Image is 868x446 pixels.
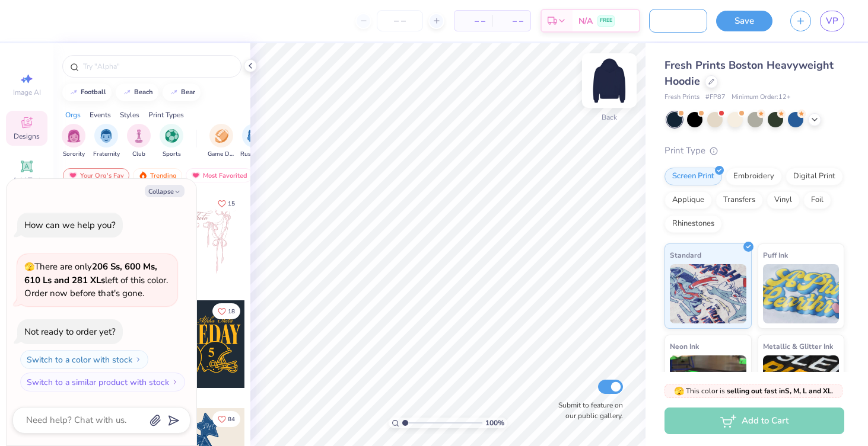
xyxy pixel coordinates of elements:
img: Puff Ink [763,264,840,323]
img: Neon Ink [670,355,746,415]
button: filter button [62,124,85,159]
span: FREE [600,17,612,25]
img: Fraternity Image [100,129,113,143]
span: 100 % [485,418,504,428]
img: most_fav.gif [191,171,201,179]
span: Designs [14,131,40,141]
input: Untitled Design [649,9,707,33]
div: filter for Sports [160,124,183,159]
span: Fraternity [93,150,120,159]
div: filter for Rush & Bid [240,124,268,159]
span: Fresh Prints Boston Heavyweight Hoodie [664,58,834,88]
span: Game Day [208,150,235,159]
button: filter button [240,124,268,159]
button: Switch to a similar product with stock [20,373,185,392]
span: Metallic & Glitter Ink [763,340,833,352]
button: bear [163,84,201,101]
span: There are only left of this color. Order now before that's gone. [24,261,168,299]
div: Orgs [65,110,81,120]
span: Add Text [12,175,41,185]
div: filter for Game Day [208,124,235,159]
div: beach [134,89,153,95]
label: Submit to feature on our public gallery. [552,400,623,421]
button: Like [212,303,240,319]
strong: selling out fast in S, M, L and XL [727,386,832,396]
span: Standard [670,249,701,261]
img: trend_line.gif [69,89,78,96]
div: Styles [120,110,139,120]
div: Foil [803,191,831,209]
a: VP [820,11,844,31]
div: filter for Fraternity [93,124,120,159]
span: Minimum Order: 12 + [732,92,791,102]
button: football [62,84,112,101]
div: filter for Sorority [62,124,85,159]
div: Events [90,110,111,120]
img: Sorority Image [67,129,81,143]
button: Like [212,195,240,211]
span: 18 [228,309,235,315]
img: trend_line.gif [122,89,132,96]
img: Switch to a similar product with stock [171,378,179,386]
div: Applique [664,191,712,209]
div: Rhinestones [664,215,722,233]
button: Save [716,11,772,31]
span: Neon Ink [670,340,699,352]
div: filter for Club [127,124,151,159]
span: 🫣 [24,261,34,272]
span: # FP87 [705,92,726,102]
div: Embroidery [726,168,782,185]
button: beach [116,84,158,101]
img: trend_line.gif [169,89,179,96]
div: How can we help you? [24,219,116,231]
input: Try "Alpha" [82,60,234,72]
span: Rush & Bid [240,150,268,159]
input: – – [377,10,423,31]
div: Transfers [716,191,763,209]
img: Sports Image [165,129,179,143]
button: filter button [208,124,235,159]
button: Collapse [145,185,185,197]
img: trending.gif [138,171,148,179]
div: Not ready to order yet? [24,326,116,338]
span: 15 [228,201,235,207]
div: bear [181,89,195,95]
img: Game Day Image [215,129,228,143]
span: 🫣 [674,386,684,397]
span: Image AI [13,88,41,97]
div: Digital Print [786,168,843,185]
div: Vinyl [767,191,800,209]
div: Back [602,112,617,123]
div: Screen Print [664,168,722,185]
button: Switch to a color with stock [20,350,148,369]
strong: 206 Ss, 600 Ms, 610 Ls and 281 XLs [24,261,157,286]
span: Sorority [63,150,85,159]
div: Print Types [148,110,184,120]
img: Rush & Bid Image [247,129,261,143]
img: Back [586,57,633,104]
span: 84 [228,416,235,422]
div: Most Favorited [186,168,253,182]
span: N/A [578,15,593,27]
button: filter button [93,124,120,159]
span: Fresh Prints [664,92,700,102]
span: This color is . [674,386,834,396]
img: Switch to a color with stock [135,356,142,363]
div: Print Type [664,144,844,158]
div: Trending [133,168,182,182]
img: Standard [670,264,746,323]
span: – – [462,15,485,27]
button: filter button [160,124,183,159]
button: filter button [127,124,151,159]
span: Club [132,150,145,159]
button: Like [212,411,240,427]
img: Metallic & Glitter Ink [763,355,840,415]
div: Your Org's Fav [63,168,129,182]
span: Sports [163,150,181,159]
img: Club Image [132,129,145,143]
span: Puff Ink [763,249,788,261]
div: football [81,89,106,95]
span: VP [826,14,838,28]
img: most_fav.gif [68,171,78,179]
span: – – [500,15,523,27]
